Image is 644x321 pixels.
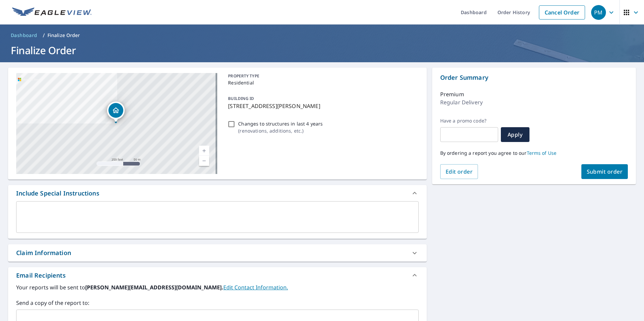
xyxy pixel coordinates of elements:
label: Send a copy of the report to: [16,299,419,307]
p: Finalize Order [47,32,80,39]
span: Apply [506,131,524,138]
nav: breadcrumb [8,30,636,41]
div: Dropped pin, building 1, Residential property, 700 Rufus St Conway, SC 29527 [107,102,125,122]
a: Current Level 17, Zoom In [199,146,209,156]
img: EV Logo [12,7,92,17]
a: EditContactInfo [223,284,288,291]
div: Email Recipients [8,267,427,283]
b: [PERSON_NAME][EMAIL_ADDRESS][DOMAIN_NAME]. [85,284,223,291]
button: Edit order [440,164,478,179]
label: Have a promo code? [440,118,498,124]
a: Dashboard [8,30,40,41]
p: Residential [228,79,416,86]
p: ( renovations, additions, etc. ) [238,127,323,134]
span: Submit order [587,168,623,175]
p: PROPERTY TYPE [228,73,416,79]
p: By ordering a report you agree to our [440,150,628,156]
p: Premium [440,90,464,98]
a: Cancel Order [539,5,585,20]
div: Claim Information [16,248,71,257]
div: Claim Information [8,244,427,261]
a: Terms of Use [527,150,557,156]
p: [STREET_ADDRESS][PERSON_NAME] [228,102,416,110]
button: Apply [501,127,529,142]
span: Edit order [446,168,473,175]
div: Include Special Instructions [8,185,427,201]
p: Regular Delivery [440,98,483,106]
label: Your reports will be sent to [16,283,419,291]
button: Submit order [581,164,628,179]
a: Current Level 17, Zoom Out [199,156,209,166]
p: BUILDING ID [228,96,254,101]
p: Order Summary [440,73,628,82]
div: PM [591,5,606,20]
h1: Finalize Order [8,43,636,57]
div: Include Special Instructions [16,189,99,198]
div: Email Recipients [16,271,66,280]
span: Dashboard [11,32,37,39]
li: / [43,31,45,39]
p: Changes to structures in last 4 years [238,120,323,127]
